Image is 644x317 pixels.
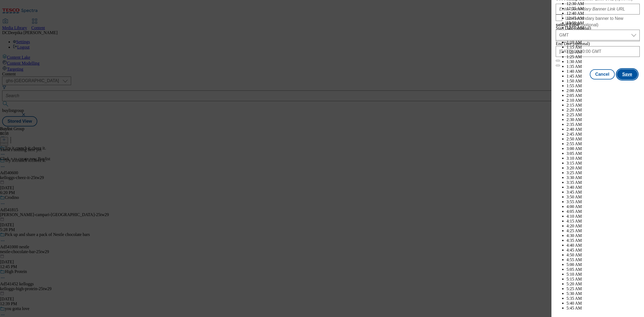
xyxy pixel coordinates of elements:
[566,180,640,185] li: 3:35 AM
[566,117,640,122] li: 2:30 AM
[566,151,640,156] li: 3:05 AM
[566,161,640,166] li: 3:15 AM
[566,190,640,195] li: 3:45 AM
[566,64,640,69] li: 1:35 AM
[590,69,614,79] button: Cancel
[566,185,640,190] li: 3:40 AM
[566,257,640,262] li: 4:55 AM
[566,146,640,151] li: 3:00 AM
[566,219,640,224] li: 4:15 AM
[566,253,640,257] li: 4:50 AM
[566,21,640,25] li: 12:50 AM
[566,233,640,238] li: 4:30 AM
[566,286,640,291] li: 5:25 AM
[566,88,640,93] li: 2:00 AM
[566,291,640,296] li: 5:30 AM
[566,40,640,45] li: 1:10 AM
[566,127,640,132] li: 2:40 AM
[566,272,640,277] li: 5:10 AM
[566,204,640,209] li: 4:00 AM
[556,46,640,57] input: Enter Date
[566,195,640,199] li: 3:50 AM
[566,93,640,98] li: 2:05 AM
[566,248,640,253] li: 4:45 AM
[566,238,640,243] li: 4:35 AM
[566,301,640,306] li: 5:40 AM
[566,277,640,282] li: 5:15 AM
[566,214,640,219] li: 4:10 AM
[566,141,640,146] li: 2:55 AM
[617,69,638,79] button: Save
[566,156,640,161] li: 3:10 AM
[566,6,640,11] li: 12:35 AM
[566,69,640,74] li: 1:40 AM
[566,1,640,6] li: 12:30 AM
[566,122,640,127] li: 2:35 AM
[566,306,640,311] li: 5:45 AM
[566,170,640,175] li: 3:25 AM
[566,228,640,233] li: 4:25 AM
[566,79,640,83] li: 1:50 AM
[566,224,640,228] li: 4:20 AM
[566,59,640,64] li: 1:30 AM
[566,282,640,286] li: 5:20 AM
[566,175,640,180] li: 3:30 AM
[566,243,640,248] li: 4:40 AM
[566,54,640,59] li: 1:25 AM
[566,98,640,103] li: 2:10 AM
[566,83,640,88] li: 1:55 AM
[556,60,560,61] button: Close
[566,11,640,16] li: 12:40 AM
[566,137,640,141] li: 2:50 AM
[566,166,640,170] li: 3:20 AM
[566,199,640,204] li: 3:55 AM
[566,108,640,112] li: 2:20 AM
[566,296,640,301] li: 5:35 AM
[566,16,640,21] li: 12:45 AM
[566,132,640,137] li: 2:45 AM
[566,209,640,214] li: 4:05 AM
[556,22,640,28] label: select Zone
[566,74,640,79] li: 1:45 AM
[566,45,640,50] li: 1:15 AM
[556,41,590,46] span: End Date (optional)
[566,103,640,108] li: 2:15 AM
[580,23,598,27] span: ( optional )
[566,262,640,267] li: 5:00 AM
[566,267,640,272] li: 5:05 AM
[566,50,640,54] li: 1:20 AM
[566,112,640,117] li: 2:25 AM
